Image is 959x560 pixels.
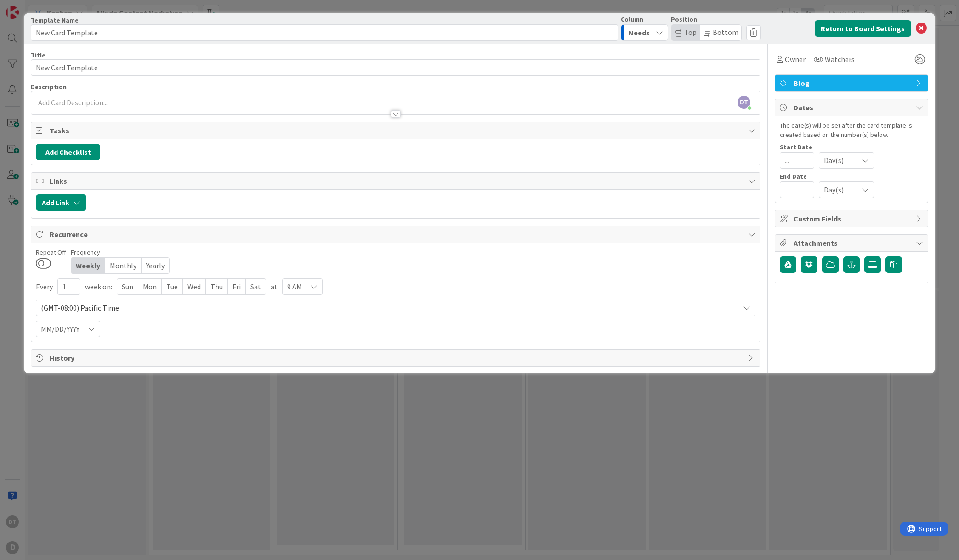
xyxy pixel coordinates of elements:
[780,181,814,198] input: ...
[794,238,911,249] span: Attachments
[31,83,67,91] span: Description
[71,248,170,257] span: Frequency
[621,16,643,23] span: Column
[71,258,105,273] div: Weekly
[105,258,142,273] div: Monthly
[629,27,650,39] span: Needs
[738,96,750,109] span: DT
[271,281,278,292] span: at
[228,279,246,294] div: Fri
[36,144,100,160] button: Add Checklist
[162,279,183,294] div: Tue
[41,301,735,314] span: (GMT-08:00) Pacific Time
[780,121,923,139] div: The date(s) will be set after the card template is created based on the number(s) below.
[780,152,814,169] input: ...
[117,279,138,294] div: Sun
[671,16,697,23] span: Position
[713,28,738,37] span: Bottom
[31,16,79,24] label: Template Name
[41,322,79,335] span: MM/DD/YYYY
[36,248,66,257] div: Repeat Off
[50,352,743,363] span: History
[785,54,806,65] span: Owner
[31,51,45,59] label: Title
[138,279,162,294] div: Mon
[287,280,302,293] span: 9 AM
[794,213,911,224] span: Custom Fields
[825,54,855,65] span: Watchers
[780,144,812,150] span: Start Date
[621,24,668,41] button: Needs
[824,183,853,196] span: Day(s)
[780,173,807,180] span: End Date
[50,125,743,136] span: Tasks
[142,258,169,273] div: Yearly
[183,279,206,294] div: Wed
[50,175,743,187] span: Links
[31,59,760,76] input: type card name here...
[246,279,266,294] div: Sat
[36,281,53,292] span: Every
[206,279,228,294] div: Thu
[794,78,911,89] span: Blog
[36,194,86,211] button: Add Link
[794,102,911,113] span: Dates
[815,20,911,37] button: Return to Board Settings
[19,1,42,12] span: Support
[684,28,697,37] span: Top
[85,281,112,292] span: week on:
[824,154,853,167] span: Day(s)
[50,229,743,240] span: Recurrence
